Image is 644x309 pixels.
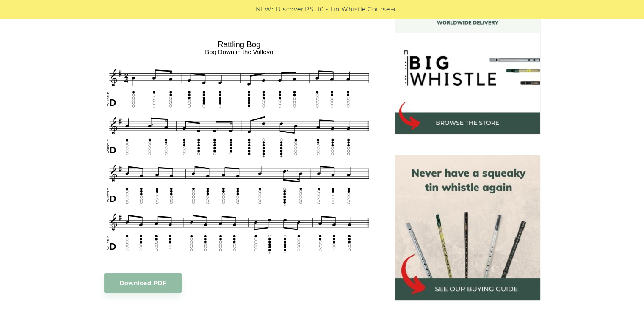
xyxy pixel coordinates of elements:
span: Discover [276,5,304,14]
img: tin whistle buying guide [395,154,540,300]
span: NEW: [256,5,273,14]
img: Rattling Bog Tin Whistle Tab & Sheet Music [104,37,374,256]
a: Download PDF [104,273,182,293]
a: PST10 - Tin Whistle Course [305,5,390,14]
